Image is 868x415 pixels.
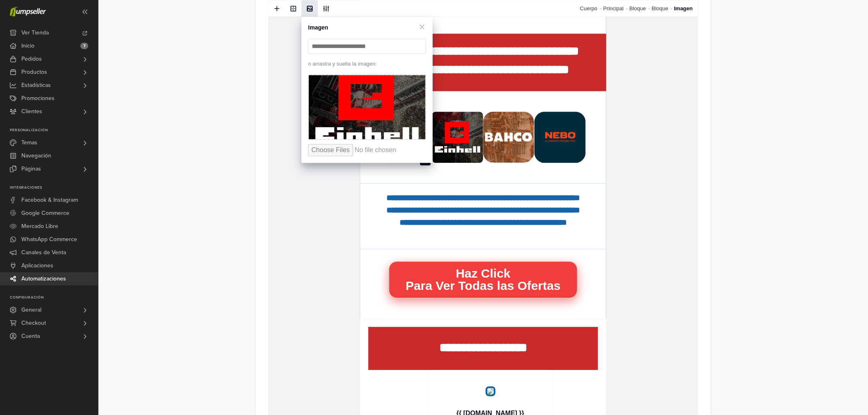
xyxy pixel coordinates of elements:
span: Checkout [21,317,46,330]
span: Cuenta [21,330,40,343]
span: Clientes [21,105,42,118]
span: 7 [80,43,88,49]
span: Productos [21,66,47,79]
span: General [21,303,41,317]
span: Aplicaciones [21,259,53,272]
span: Estadísticas [21,79,51,92]
p: Personalización [10,128,98,133]
span: Inicio [21,39,34,52]
span: Canales de Venta [21,246,66,259]
img: image-cc2fc298-e620-4549-867d-ad4506731eaf.png [309,75,425,139]
p: Integraciones [10,185,98,190]
span: WhatsApp Commerce [21,233,77,246]
span: Mercado Libre [21,220,58,233]
div: o arrastra y suelta la imagen: [308,60,426,68]
p: ! ¡ [112,102,317,137]
span: Automatizaciones [21,272,66,285]
span: ¡Aprovecha y prepara tu jardín para el inicio de la primavera! [125,174,303,204]
img: image-e6fdc37a-1ede-4e76-a19a-90e8c7c0f8d7.png [91,25,337,94]
span: Imagen [308,17,328,32]
span: Navegación [21,149,51,162]
span: Páginas [21,162,41,176]
span: Temas [21,136,37,149]
span: Llegó Septiembre; Mes de la patria y el jardín [120,103,314,136]
span: Ver Tienda [21,26,49,39]
span: Pedidos [21,52,42,66]
p: Configuración [10,295,98,300]
span: Promociones [21,92,55,105]
span: Google Commerce [21,207,69,220]
span: Facebook & Instagram [21,194,78,207]
p: !Septiembre de ofertas 18cheras¡ [112,157,317,205]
